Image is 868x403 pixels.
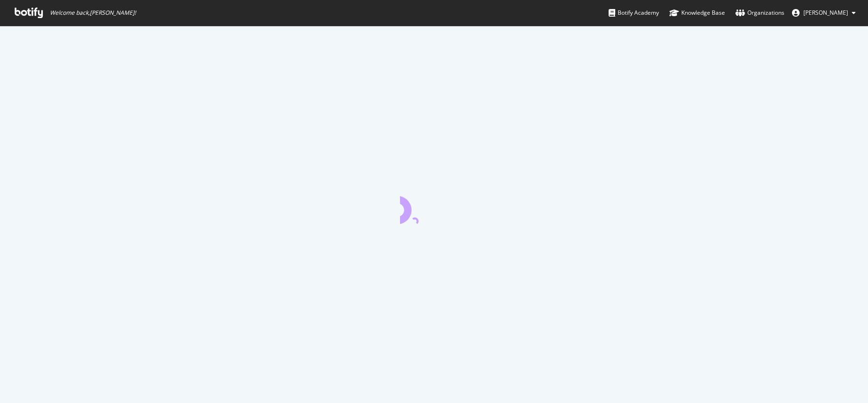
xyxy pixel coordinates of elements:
[609,8,659,18] div: Botify Academy
[400,190,468,224] div: animation
[735,8,784,18] div: Organizations
[803,9,848,17] span: Heather Dorff
[669,8,725,18] div: Knowledge Base
[784,5,863,20] button: [PERSON_NAME]
[50,9,136,17] span: Welcome back, [PERSON_NAME] !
